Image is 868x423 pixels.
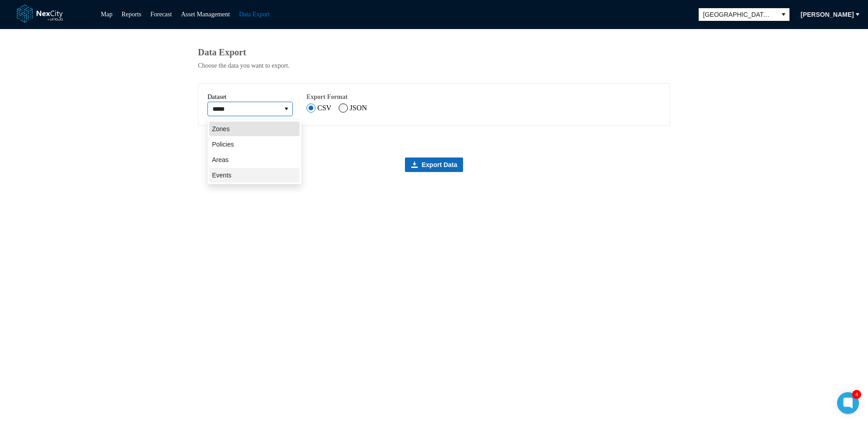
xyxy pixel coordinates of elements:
div: Data Export [198,47,670,58]
button: select [778,8,789,21]
input: CSV [306,103,316,113]
label: Dataset [207,93,227,102]
button: collapse combobox [281,102,292,116]
button: Export Data [405,157,464,172]
span: Areas [212,155,229,164]
label: CSV [317,104,331,112]
span: Events [212,171,232,180]
button: [PERSON_NAME] [795,7,860,22]
a: Data Export [239,11,270,18]
div: Choose the data you want to export. [198,62,670,69]
a: Forecast [150,11,172,18]
input: JSON [339,103,348,113]
div: 4 [852,390,861,399]
label: JSON [350,104,367,112]
a: Map [101,11,113,18]
span: Export Data [422,160,458,169]
span: Policies [212,140,234,149]
span: [PERSON_NAME] [801,10,854,19]
label: Export Format [306,93,348,100]
a: Reports [122,11,142,18]
span: [GEOGRAPHIC_DATA][PERSON_NAME] [703,10,773,19]
a: Asset Management [181,11,230,18]
span: Zones [212,124,230,133]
